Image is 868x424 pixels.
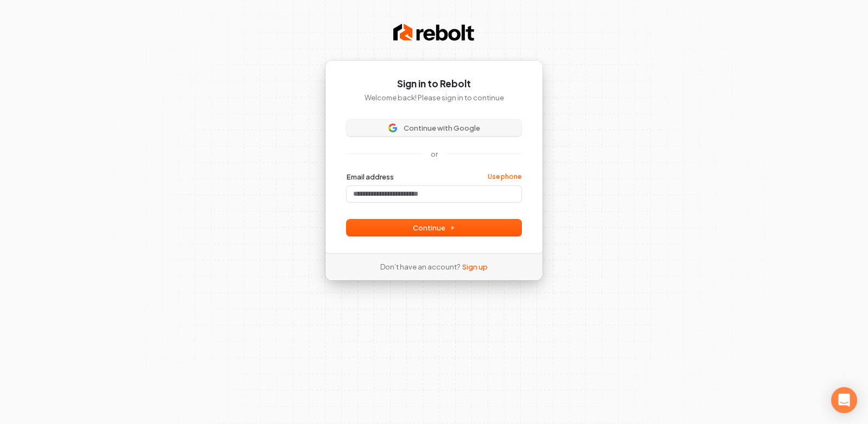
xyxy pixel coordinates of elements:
a: Use phone [488,172,521,181]
span: Don’t have an account? [380,262,460,272]
span: Continue with Google [404,123,480,133]
p: or [431,149,438,159]
h1: Sign in to Rebolt [347,78,521,91]
img: Rebolt Logo [393,22,475,43]
button: Continue [347,220,521,236]
label: Email address [347,172,394,182]
span: Continue [413,223,455,233]
div: Open Intercom Messenger [831,387,857,413]
a: Sign up [462,262,488,272]
button: Sign in with GoogleContinue with Google [347,120,521,136]
p: Welcome back! Please sign in to continue [347,93,521,102]
img: Sign in with Google [388,124,397,132]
